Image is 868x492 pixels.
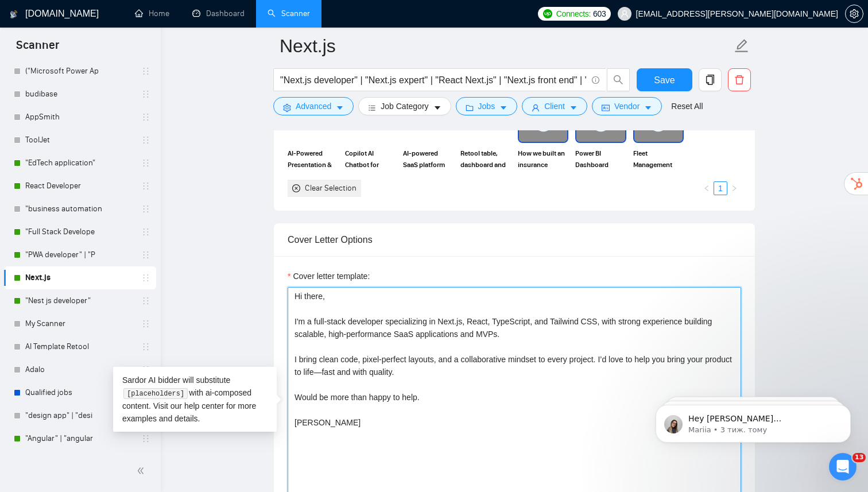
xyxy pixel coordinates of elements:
[845,9,863,18] a: setting
[671,100,703,113] a: Reset All
[593,7,606,20] span: 603
[25,175,134,197] a: React Developer
[714,181,727,195] li: 1
[728,68,751,91] button: delete
[288,223,741,256] div: Cover Letter Options
[141,434,150,443] span: holder
[273,97,354,115] button: settingAdvancedcaret-down
[638,381,868,461] iframe: Intercom notifications повідомлення
[607,75,629,85] span: search
[592,76,599,84] span: info-circle
[141,181,150,191] span: holder
[123,388,187,400] code: [placeholders]
[137,465,148,476] span: double-left
[845,5,863,23] button: setting
[592,97,662,115] button: idcardVendorcaret-down
[381,100,428,113] span: Job Category
[336,103,344,112] span: caret-down
[700,181,714,195] li: Previous Page
[141,319,150,328] span: holder
[25,243,134,266] a: "PWA developer" | "P
[543,9,552,18] img: upwork-logo.png
[699,75,721,85] span: copy
[141,296,150,305] span: holder
[141,250,150,259] span: holder
[141,365,150,374] span: holder
[499,103,507,112] span: caret-down
[280,32,732,60] input: Scanner name...
[575,148,626,171] span: Power BI Dashboard
[25,266,134,289] a: Next.js
[296,100,331,113] span: Advanced
[141,158,150,168] span: holder
[25,60,134,83] a: ("Microsoft Power Ap
[731,185,738,192] span: right
[25,427,134,450] a: "Angular" | "angular
[192,9,245,18] a: dashboardDashboard
[141,342,150,351] span: holder
[728,75,750,85] span: delete
[141,204,150,214] span: holder
[25,335,134,358] a: AI Template Retool
[25,152,134,175] a: "EdTech application"
[621,10,629,18] span: user
[846,9,863,18] span: setting
[703,185,710,192] span: left
[569,103,578,112] span: caret-down
[25,312,134,335] a: My Scanner
[633,148,684,171] span: Fleet Management System
[460,148,511,171] span: Retool table, dashboard and filtering support
[714,182,727,195] a: 1
[727,181,741,195] button: right
[518,148,568,171] span: How we built an insurance technology platform
[734,38,749,53] span: edit
[544,100,565,113] span: Client
[829,453,857,481] iframe: Intercom live chat
[433,103,441,112] span: caret-down
[345,148,396,171] span: Copilot AI Chatbot for Smart Manufacturing
[699,68,722,91] button: copy
[141,67,150,76] span: holder
[644,103,652,112] span: caret-down
[466,103,474,112] span: folder
[25,289,134,312] a: "Nest js developer"
[10,5,18,24] img: logo
[556,7,591,20] span: Connects:
[25,381,134,404] a: Qualified jobs
[184,401,224,410] a: help center
[478,100,495,113] span: Jobs
[292,184,300,192] span: close-circle
[7,37,68,61] span: Scanner
[141,90,150,99] span: holder
[135,9,169,18] a: homeHome
[25,404,134,427] a: "design app" | "desi
[403,148,454,171] span: AI-powered SaaS platform development
[456,97,518,115] button: folderJobscaret-down
[25,129,134,152] a: ToolJet
[141,273,150,282] span: holder
[602,103,610,112] span: idcard
[280,73,587,87] input: Search Freelance Jobs...
[522,97,587,115] button: userClientcaret-down
[141,135,150,145] span: holder
[288,270,370,282] label: Cover letter template:
[607,68,630,91] button: search
[654,73,675,87] span: Save
[141,227,150,237] span: holder
[852,453,866,462] span: 13
[614,100,640,113] span: Vendor
[368,103,376,112] span: bars
[268,9,310,18] a: searchScanner
[283,103,291,112] span: setting
[637,68,692,91] button: Save
[25,106,134,129] a: AppSmith
[25,83,134,106] a: budibase
[305,182,356,195] div: Clear Selection
[25,358,134,381] a: Adalo
[25,220,134,243] a: "Full Stack Develope
[700,181,714,195] button: left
